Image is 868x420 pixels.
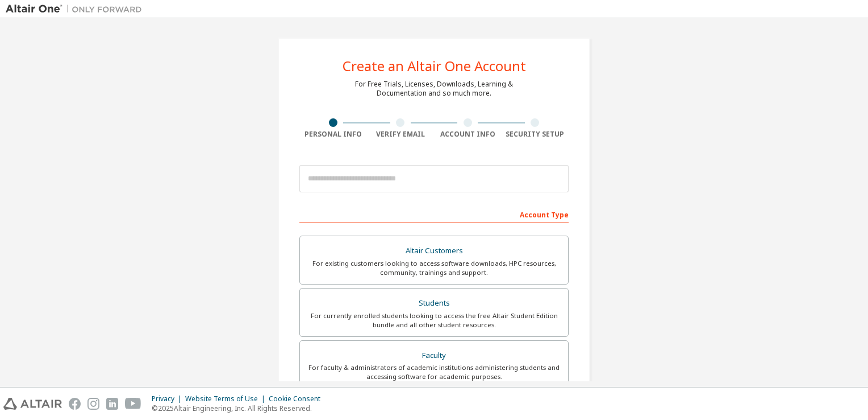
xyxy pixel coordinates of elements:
[355,80,513,98] div: For Free Trials, Licenses, Downloads, Learning & Documentation and so much more.
[307,259,561,277] div: For existing customers looking to access software downloads, HPC resources, community, trainings ...
[185,394,269,403] div: Website Terms of Use
[69,398,81,410] img: facebook.svg
[299,130,367,139] div: Personal Info
[434,130,502,139] div: Account Info
[343,59,526,73] div: Create an Altair One Account
[307,311,561,330] div: For currently enrolled students looking to access the free Altair Student Edition bundle and all ...
[125,398,141,410] img: youtube.svg
[6,3,148,15] img: Altair One
[299,205,569,223] div: Account Type
[307,295,561,311] div: Students
[3,398,62,410] img: altair_logo.svg
[87,398,99,410] img: instagram.svg
[152,394,185,403] div: Privacy
[367,130,435,139] div: Verify Email
[269,394,327,403] div: Cookie Consent
[502,130,569,139] div: Security Setup
[307,348,561,364] div: Faculty
[307,243,561,259] div: Altair Customers
[152,403,327,413] p: © 2025 Altair Engineering, Inc. All Rights Reserved.
[106,398,118,410] img: linkedin.svg
[307,363,561,381] div: For faculty & administrators of academic institutions administering students and accessing softwa...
